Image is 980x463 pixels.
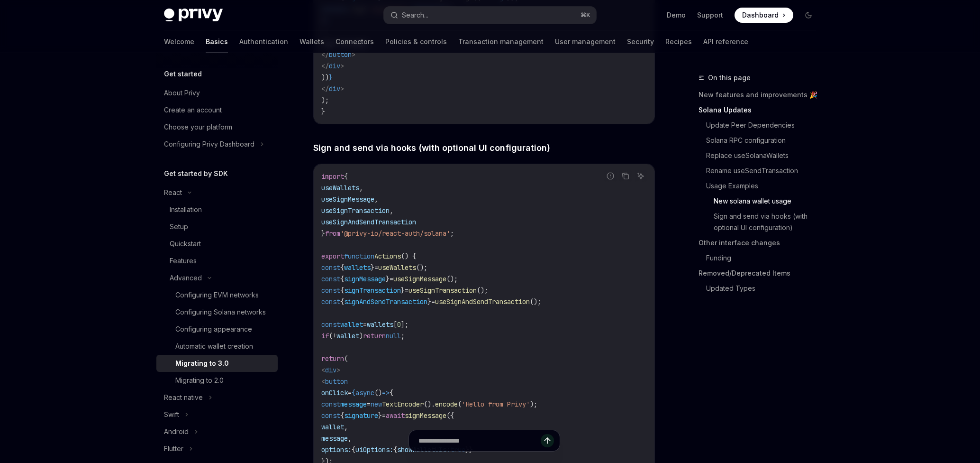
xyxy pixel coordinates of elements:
[170,255,197,267] div: Features
[363,332,386,340] span: return
[344,286,401,295] span: signTransaction
[635,170,647,182] button: Ask AI
[156,84,278,102] a: About Privy
[164,187,182,198] div: React
[321,73,329,82] span: ))
[340,320,363,329] span: wallet
[175,324,252,335] div: Configuring appearance
[742,10,779,20] span: Dashboard
[321,172,344,181] span: import
[321,84,329,93] span: </
[530,400,537,408] span: );
[329,62,340,70] span: div
[340,62,344,70] span: >
[336,30,374,53] a: Connectors
[706,163,824,178] a: Rename useSendTransaction
[382,389,390,397] span: =>
[462,400,530,408] span: 'Hello from Privy'
[714,194,824,209] a: New solana wallet usage
[344,354,348,363] span: (
[604,170,617,182] button: Report incorrect code
[164,68,202,80] h5: Get started
[321,62,329,70] span: </
[156,119,278,136] a: Choose your platform
[175,358,229,369] div: Migrating to 3.0
[325,229,340,238] span: from
[170,272,202,284] div: Advanced
[329,84,340,93] span: div
[431,297,435,306] span: =
[371,263,374,272] span: }
[344,423,348,431] span: ,
[344,411,378,420] span: signature
[374,263,378,272] span: =
[321,263,340,272] span: const
[541,434,554,447] button: Send message
[156,338,278,355] a: Automatic wallet creation
[336,332,359,340] span: wallet
[374,195,378,204] span: ,
[170,204,202,215] div: Installation
[164,104,222,116] div: Create an account
[333,332,336,340] span: !
[665,30,692,53] a: Recipes
[329,73,333,82] span: }
[386,275,390,283] span: }
[164,9,223,22] img: dark logo
[321,354,344,363] span: return
[340,286,344,295] span: {
[359,184,363,192] span: ,
[336,366,340,374] span: >
[170,238,201,250] div: Quickstart
[458,400,462,408] span: (
[581,11,590,19] span: ⌘ K
[703,30,748,53] a: API reference
[156,235,278,252] a: Quickstart
[164,409,179,420] div: Swift
[708,72,751,83] span: On this page
[699,266,824,281] a: Removed/Deprecated Items
[239,30,288,53] a: Authentication
[156,372,278,389] a: Migrating to 2.0
[801,8,816,23] button: Toggle dark mode
[390,275,393,283] span: =
[164,443,183,454] div: Flutter
[325,377,348,386] span: button
[321,377,325,386] span: <
[397,320,401,329] span: 0
[402,9,428,21] div: Search...
[408,286,477,295] span: useSignTransaction
[321,423,344,431] span: wallet
[299,30,324,53] a: Wallets
[170,221,188,232] div: Setup
[321,195,374,204] span: useSignMessage
[329,50,352,59] span: button
[156,287,278,304] a: Configuring EVM networks
[321,297,340,306] span: const
[384,7,596,24] button: Search...⌘K
[699,87,824,102] a: New features and improvements 🎉
[164,168,228,179] h5: Get started by SDK
[164,30,194,53] a: Welcome
[378,411,382,420] span: }
[340,400,367,408] span: message
[156,304,278,321] a: Configuring Solana networks
[627,30,654,53] a: Security
[435,297,530,306] span: useSignAndSendTransaction
[706,250,824,266] a: Funding
[382,411,386,420] span: =
[530,297,541,306] span: ();
[321,184,359,192] span: useWallets
[321,275,340,283] span: const
[164,392,203,403] div: React native
[340,411,344,420] span: {
[344,263,371,272] span: wallets
[156,321,278,338] a: Configuring appearance
[175,341,253,352] div: Automatic wallet creation
[367,320,393,329] span: wallets
[321,96,329,104] span: );
[706,118,824,133] a: Update Peer Dependencies
[340,263,344,272] span: {
[393,320,397,329] span: [
[699,102,824,118] a: Solana Updates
